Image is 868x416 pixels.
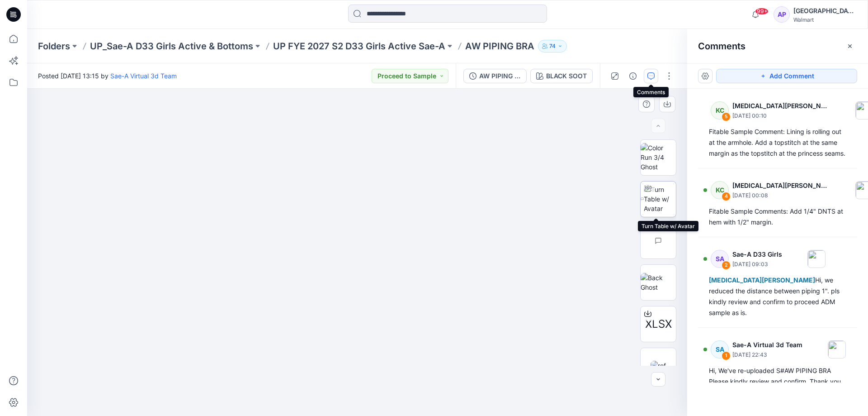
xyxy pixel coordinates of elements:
[732,100,830,111] p: [MEDICAL_DATA][PERSON_NAME]
[626,69,640,83] button: Details
[530,69,593,83] button: BLACK SOOT
[463,69,527,83] button: AW PIPING BRA_FULL COLORWAYS
[711,250,729,268] div: SA
[698,41,745,52] h2: Comments
[732,111,830,120] p: [DATE] 00:10
[732,260,782,269] p: [DATE] 09:03
[38,71,177,81] span: Posted [DATE] 13:15 by
[465,40,534,53] p: AW PIPING BRA
[90,40,253,53] a: UP_Sae-A D33 Girls Active & Bottoms
[645,316,672,332] span: XLSX
[716,69,857,83] button: Add Comment
[709,365,846,398] div: Hi, We've re-uploaded S#AW PIPING BRA Please kindly review and confirm. Thank you. VTD Team Mira Le.
[479,71,521,81] div: AW PIPING BRA_FULL COLORWAYS
[651,361,666,370] img: ref
[722,192,731,201] div: 4
[732,350,802,359] p: [DATE] 22:43
[273,40,445,53] a: UP FYE 2027 S2 D33 Girls Active Sae-A
[711,181,729,199] div: KC
[641,143,676,172] img: Color Run 3/4 Ghost
[711,101,729,120] div: KC
[641,273,676,292] img: Back Ghost
[709,206,846,228] div: Fitable Sample Comments: Add 1/4" DNTS at hem with 1/2" margin.
[709,126,846,159] div: Fitable Sample Comment: Lining is rolling out at the armhole. Add a topstitch at the same margin ...
[732,191,830,200] p: [DATE] 00:08
[38,40,70,53] a: Folders
[709,275,846,318] div: Hi, we reduced the distance between piping 1". pls kindly review and confirm to proceed ADM sampl...
[793,16,857,23] div: Walmart
[793,5,857,16] div: [GEOGRAPHIC_DATA]
[732,180,830,191] p: [MEDICAL_DATA][PERSON_NAME]
[538,40,567,53] button: 74
[722,112,731,121] div: 5
[732,249,782,260] p: Sae-A D33 Girls
[110,72,177,80] a: Sae-A Virtual 3d Team
[549,41,556,51] p: 74
[644,185,676,213] img: Turn Table w/ Avatar
[722,351,731,360] div: 1
[546,71,587,81] div: BLACK SOOT
[709,276,815,284] span: [MEDICAL_DATA][PERSON_NAME]
[711,340,729,359] div: SA
[755,8,769,15] span: 99+
[774,6,790,23] div: AP
[732,339,802,350] p: Sae-A Virtual 3d Team
[722,261,731,270] div: 2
